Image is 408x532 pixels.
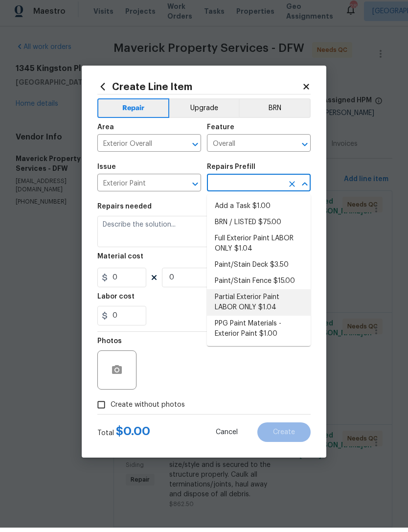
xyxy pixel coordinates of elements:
button: Clear [285,182,299,195]
button: Close [298,182,312,195]
h5: Material cost [97,257,143,264]
button: BRN [239,103,311,122]
h5: Repairs Prefill [207,168,255,175]
button: Create [257,427,311,446]
h2: Create Line Item [97,86,302,96]
h5: Labor cost [97,298,135,304]
h5: Photos [97,342,122,349]
h5: Area [97,128,114,135]
li: Paint/Stain Deck $3.50 [207,261,311,278]
button: Open [298,142,312,156]
button: Repair [97,103,169,122]
button: Upgrade [169,103,239,122]
h5: Issue [97,168,116,175]
li: PPG Paint Materials - Exterior Paint $1.00 [207,320,311,347]
h5: Repairs needed [97,208,152,214]
span: Create [273,433,295,440]
span: $ 0.00 [116,430,150,441]
span: Cancel [216,433,238,440]
button: Open [188,142,202,156]
button: Cancel [200,427,253,446]
li: Paint/Stain Fence $15.00 [207,278,311,294]
li: BRN / LISTED $75.00 [207,219,311,235]
li: Add a Task $1.00 [207,203,311,219]
span: Create without photos [111,404,185,415]
li: Partial Exterior Paint LABOR ONLY $1.04 [207,294,311,320]
div: Total [97,431,150,442]
button: Open [188,182,202,195]
h5: Feature [207,128,234,135]
li: Full Exterior Paint LABOR ONLY $1.04 [207,235,311,261]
